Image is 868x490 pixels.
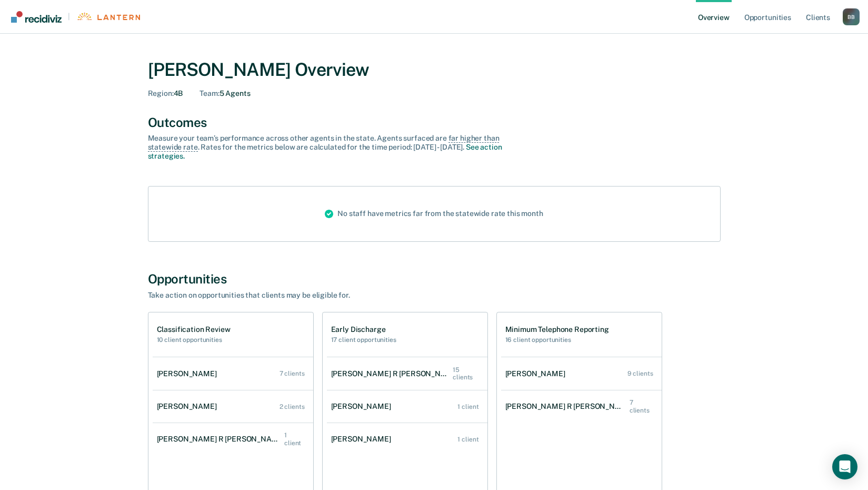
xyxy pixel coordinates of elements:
[453,366,478,381] div: 15 clients
[148,271,721,287] div: Opportunities
[280,370,305,377] div: 7 clients
[327,356,487,392] a: [PERSON_NAME] R [PERSON_NAME] 15 clients
[505,325,609,334] h1: Minimum Telephone Reporting
[501,359,662,389] a: [PERSON_NAME] 9 clients
[148,134,500,152] span: far higher than statewide rate
[457,403,478,410] div: 1 client
[148,115,721,130] div: Outcomes
[153,421,313,457] a: [PERSON_NAME] R [PERSON_NAME] 1 client
[199,89,219,97] span: Team :
[843,8,860,25] button: Profile dropdown button
[153,391,313,422] a: [PERSON_NAME] 2 clients
[630,399,653,414] div: 7 clients
[11,11,62,23] img: Recidiviz
[331,336,396,344] h2: 17 client opportunities
[148,143,502,160] a: See action strategies.
[62,12,76,21] span: |
[316,187,552,241] div: No staff have metrics far from the statewide rate this month
[327,424,487,454] a: [PERSON_NAME] 1 client
[832,454,857,479] div: Open Intercom Messenger
[505,369,570,378] div: [PERSON_NAME]
[157,402,221,411] div: [PERSON_NAME]
[148,134,516,160] div: Measure your team’s performance across other agent s in the state. Agent s surfaced are . Rates f...
[153,359,313,389] a: [PERSON_NAME] 7 clients
[157,325,231,334] h1: Classification Review
[284,432,305,447] div: 1 client
[148,59,721,81] div: [PERSON_NAME] Overview
[457,436,478,443] div: 1 client
[157,336,231,344] h2: 10 client opportunities
[843,8,860,25] div: B B
[331,369,453,378] div: [PERSON_NAME] R [PERSON_NAME]
[627,370,653,377] div: 9 clients
[157,369,221,378] div: [PERSON_NAME]
[148,291,516,300] div: Take action on opportunities that clients may be eligible for.
[331,325,396,334] h1: Early Discharge
[505,402,630,411] div: [PERSON_NAME] R [PERSON_NAME]
[501,388,662,425] a: [PERSON_NAME] R [PERSON_NAME] 7 clients
[331,435,395,444] div: [PERSON_NAME]
[76,13,140,21] img: Lantern
[331,402,395,411] div: [PERSON_NAME]
[148,89,183,98] div: 4B
[327,391,487,422] a: [PERSON_NAME] 1 client
[505,336,609,344] h2: 16 client opportunities
[280,403,305,410] div: 2 clients
[157,435,285,444] div: [PERSON_NAME] R [PERSON_NAME]
[148,89,174,97] span: Region :
[199,89,250,98] div: 5 Agents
